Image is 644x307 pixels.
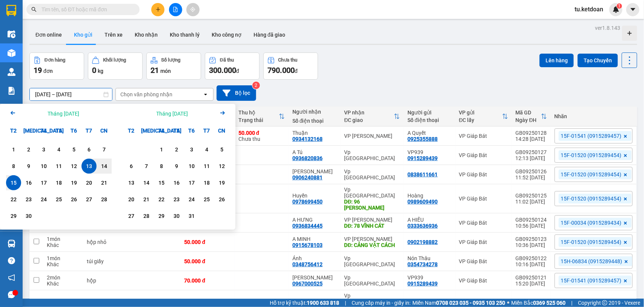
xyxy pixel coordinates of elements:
[199,123,214,138] div: T7
[8,108,17,117] svg: Arrow Left
[516,242,547,248] div: 10:36 [DATE]
[184,239,231,245] div: 50.000 đ
[407,171,438,177] div: 0838611661
[154,142,169,157] div: Choose Thứ Tư, tháng 10 1 2025. It's available.
[613,6,619,13] img: icon-new-feature
[186,178,197,187] div: 17
[199,159,214,174] div: Choose Thứ Bảy, tháng 10 11 2025. It's available.
[87,278,126,284] div: hộp
[8,211,19,221] div: 29
[6,142,21,157] div: Choose Thứ Hai, tháng 09 1 2025. It's available.
[156,211,167,221] div: 29
[292,130,337,136] div: Thuận
[516,117,541,123] div: Ngày ĐH
[217,145,227,154] div: 5
[88,52,143,80] button: Khối lượng0kg
[92,66,96,75] span: 0
[186,162,197,171] div: 10
[459,278,508,284] div: VP Giáp Bát
[47,236,79,242] div: 1 món
[23,145,34,154] div: 2
[151,66,159,75] span: 21
[595,24,620,32] div: ver 1.8.143
[407,275,451,281] div: VP939
[124,192,139,207] div: Choose Thứ Hai, tháng 10 20 2025. It's available.
[169,142,184,157] div: Choose Thứ Năm, tháng 10 2 2025. It's available.
[220,57,234,63] div: Đã thu
[120,91,172,98] div: Chọn văn phòng nhận
[66,159,81,174] div: Choose Thứ Sáu, tháng 09 12 2025. It's available.
[54,178,64,187] div: 18
[344,223,400,229] div: DĐ: 78 VĨNH CÁT
[156,195,167,204] div: 22
[214,175,229,190] div: Choose Chủ Nhật, tháng 10 19 2025. It's available.
[154,159,169,174] div: Choose Thứ Tư, tháng 10 8 2025. It's available.
[47,255,79,261] div: 1 món
[292,236,337,242] div: A MINH
[97,142,112,157] div: Choose Chủ Nhật, tháng 09 7 2025. It's available.
[238,130,285,142] div: Chưa thu
[205,52,260,80] button: Đã thu300.000đ
[139,123,154,138] div: [MEDICAL_DATA]
[29,52,84,80] button: Đơn hàng19đơn
[184,258,231,264] div: 50.000 đ
[51,159,66,174] div: Choose Thứ Năm, tháng 09 11 2025. It's available.
[6,123,21,138] div: T2
[146,52,201,80] button: Số lượng21món
[292,118,337,124] div: Số điện thoại
[139,175,154,190] div: Choose Thứ Ba, tháng 10 14 2025. It's available.
[561,152,622,159] span: 15F-01520 (0915289454)
[459,258,508,264] div: VP Giáp Bát
[139,192,154,207] div: Choose Thứ Ba, tháng 10 21 2025. It's available.
[164,26,206,44] button: Kho thanh lý
[344,149,400,161] div: Vp [GEOGRAPHIC_DATA]
[292,109,337,115] div: Người nhận
[344,275,400,287] div: Vp [GEOGRAPHIC_DATA]
[169,159,184,174] div: Choose Thứ Năm, tháng 10 9 2025. It's available.
[126,178,137,187] div: 13
[171,178,182,187] div: 16
[184,142,199,157] div: Choose Thứ Sáu, tháng 10 3 2025. It's available.
[8,274,15,281] span: notification
[184,159,199,174] div: Choose Thứ Sáu, tháng 10 10 2025. It's available.
[36,175,51,190] div: Choose Thứ Tư, tháng 09 17 2025. It's available.
[103,57,126,63] div: Khối lượng
[206,26,247,44] button: Kho công nợ
[97,175,112,190] div: Choose Chủ Nhật, tháng 09 21 2025. It's available.
[43,68,53,74] span: đơn
[169,175,184,190] div: Choose Thứ Năm, tháng 10 16 2025. It's available.
[295,68,298,74] span: đ
[344,133,400,139] div: VP [PERSON_NAME]
[344,217,400,223] div: VP [PERSON_NAME]
[29,26,68,44] button: Đơn online
[48,110,79,117] div: Tháng [DATE]
[184,192,199,207] div: Choose Thứ Sáu, tháng 10 24 2025. It's available.
[84,145,94,154] div: 6
[344,255,400,267] div: Vp [GEOGRAPHIC_DATA]
[344,117,394,123] div: ĐC giao
[459,110,502,116] div: VP gửi
[238,110,279,116] div: Thu hộ
[36,192,51,207] div: Choose Thứ Tư, tháng 09 24 2025. It's available.
[66,192,81,207] div: Choose Thứ Sáu, tháng 09 26 2025. It's available.
[21,208,36,224] div: Choose Thứ Ba, tháng 09 30 2025. It's available.
[45,57,65,63] div: Đơn hàng
[87,258,126,264] div: túi giấy
[21,175,36,190] div: Choose Thứ Ba, tháng 09 16 2025. It's available.
[66,123,81,138] div: T6
[516,136,547,142] div: 14:28 [DATE]
[186,145,197,154] div: 3
[98,68,103,74] span: kg
[8,178,19,187] div: 15
[8,30,15,38] img: warehouse-icon
[344,110,394,116] div: VP nhận
[218,108,227,119] button: Next month.
[97,192,112,207] div: Choose Chủ Nhật, tháng 09 28 2025. It's available.
[292,275,337,281] div: sơn vinh
[160,68,171,74] span: món
[169,3,182,16] button: file-add
[171,145,182,154] div: 2
[171,211,182,221] div: 30
[201,145,212,154] div: 4
[81,192,97,207] div: Choose Thứ Bảy, tháng 09 27 2025. It's available.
